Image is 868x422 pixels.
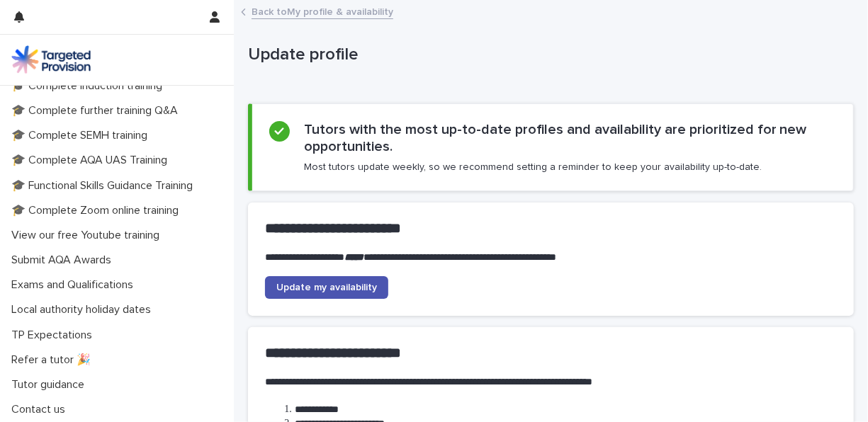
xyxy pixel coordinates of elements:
[6,229,171,242] p: View our free Youtube training
[6,154,179,167] p: 🎓 Complete AQA UAS Training
[252,3,393,19] a: Back toMy profile & availability
[6,79,174,93] p: 🎓 Complete induction training
[276,283,377,292] span: Update my availability
[6,278,145,292] p: Exams and Qualifications
[6,253,123,267] p: Submit AQA Awards
[304,121,836,155] h2: Tutors with the most up-to-date profiles and availability are prioritized for new opportunities.
[6,353,102,367] p: Refer a tutor 🎉
[265,276,388,299] a: Update my availability
[6,378,96,392] p: Tutor guidance
[304,161,762,173] p: Most tutors update weekly, so we recommend setting a reminder to keep your availability up-to-date.
[248,45,848,65] p: Update profile
[6,179,204,193] p: 🎓 Functional Skills Guidance Training
[6,303,162,316] p: Local authority holiday dates
[6,129,159,142] p: 🎓 Complete SEMH training
[6,403,77,416] p: Contact us
[6,204,190,217] p: 🎓 Complete Zoom online training
[6,104,189,118] p: 🎓 Complete further training Q&A
[6,329,103,342] p: TP Expectations
[11,45,91,74] img: M5nRWzHhSzIhMunXDL62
